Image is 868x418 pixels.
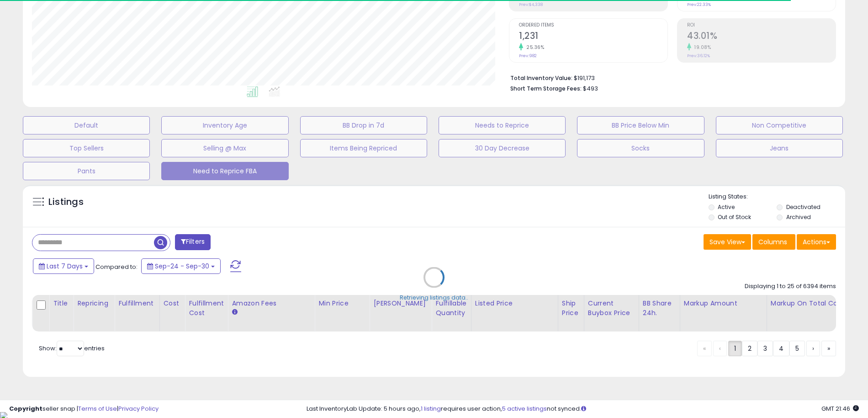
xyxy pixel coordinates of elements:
[118,404,159,413] a: Privacy Policy
[716,116,843,134] button: Non Competitive
[23,139,150,157] button: Top Sellers
[519,31,667,43] h2: 1,231
[687,2,711,7] small: Prev: 22.33%
[161,139,288,157] button: Selling @ Max
[687,23,836,28] span: ROI
[577,139,704,157] button: Socks
[400,293,468,301] div: Retrieving listings data..
[307,405,859,413] div: Last InventoryLab Update: 5 hours ago, requires user action, not synced.
[9,405,159,413] div: seller snap | |
[583,84,598,93] span: $493
[421,404,441,413] a: 1 listing
[9,404,42,413] strong: Copyright
[23,162,150,180] button: Pants
[687,31,836,43] h2: 43.01%
[519,2,543,7] small: Prev: $4,338
[439,139,566,157] button: 30 Day Decrease
[502,404,547,413] a: 5 active listings
[577,116,704,134] button: BB Price Below Min
[300,116,427,134] button: BB Drop in 7d
[519,23,667,28] span: Ordered Items
[523,44,544,51] small: 25.36%
[161,162,288,180] button: Need to Reprice FBA
[716,139,843,157] button: Jeans
[510,72,829,83] li: $191,173
[691,44,711,51] small: 19.08%
[78,404,117,413] a: Terms of Use
[687,53,710,59] small: Prev: 36.12%
[510,85,582,92] b: Short Term Storage Fees:
[821,404,859,413] span: 2025-10-8 21:46 GMT
[510,74,572,82] b: Total Inventory Value:
[23,116,150,134] button: Default
[161,116,288,134] button: Inventory Age
[439,116,566,134] button: Needs to Reprice
[300,139,427,157] button: Items Being Repriced
[519,53,537,59] small: Prev: 982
